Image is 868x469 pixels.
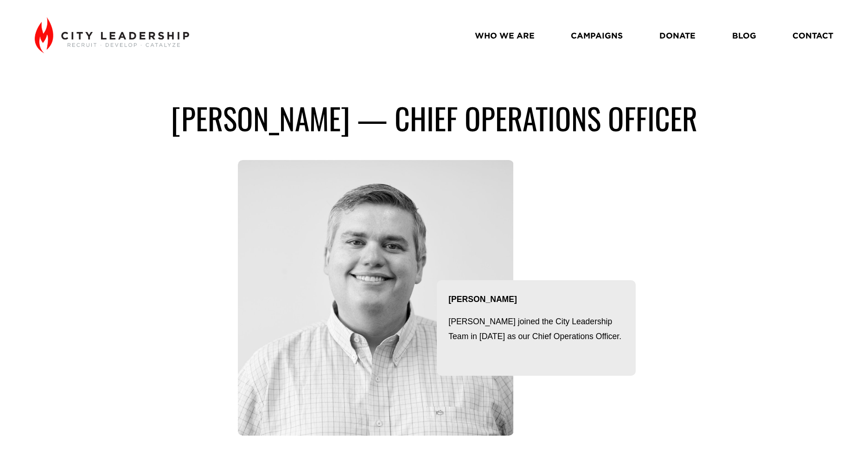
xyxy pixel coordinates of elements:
[732,27,756,44] a: BLOG
[86,100,782,136] h1: [PERSON_NAME] — Chief operations officer
[571,27,623,44] a: CAMPAIGNS
[475,27,535,44] a: WHO WE ARE
[659,27,696,44] a: DONATE
[792,27,833,44] a: CONTACT
[448,315,624,344] p: [PERSON_NAME] joined the City Leadership Team in [DATE] as our Chief Operations Officer.
[35,17,189,53] img: City Leadership - Recruit. Develop. Catalyze.
[448,295,517,304] strong: [PERSON_NAME]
